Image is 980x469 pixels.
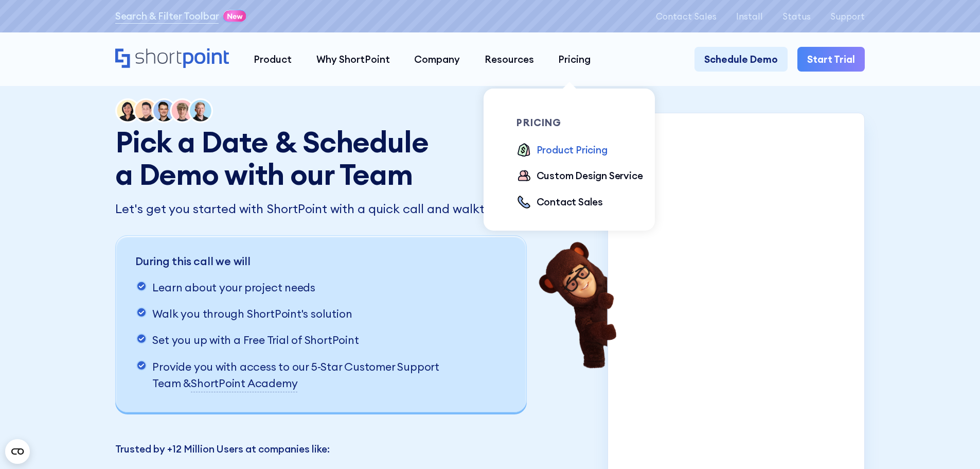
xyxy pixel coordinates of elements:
a: Schedule Demo [694,47,788,72]
h1: Pick a Date & Schedule a Demo with our Team [115,126,439,190]
button: Open CMP widget [5,439,30,464]
iframe: Chat Widget [750,55,980,469]
a: Contact Sales [656,11,717,21]
a: Home [115,48,229,70]
div: Company [414,52,460,67]
p: During this call we will [135,253,468,270]
a: Pricing [546,47,603,72]
div: Widget de chat [750,55,980,469]
p: Provide you with access to our 5-Star Customer Support Team & [152,359,467,392]
a: Install [736,11,763,21]
div: Contact Sales [537,195,603,210]
p: Learn about your project needs [152,280,315,296]
a: Custom Design Service [516,168,643,185]
div: Custom Design Service [537,168,643,183]
p: Trusted by +12 Million Users at companies like: [115,442,530,457]
a: Start Trial [797,47,865,72]
a: Contact Sales [516,195,603,211]
p: Set you up with a Free Trial of ShortPoint [152,332,359,349]
a: Product [241,47,304,72]
div: Product [254,52,292,67]
a: Status [782,11,811,21]
a: Search & Filter Toolbar [115,9,219,24]
a: Support [830,11,865,21]
p: Let's get you started with ShortPoint with a quick call and walkthrough [115,200,530,218]
a: ShortPoint Academy [191,375,297,392]
div: pricing [516,118,654,128]
p: Walk you through ShortPoint's solution [152,306,352,322]
a: Company [402,47,472,72]
div: Product Pricing [537,143,608,158]
a: Product Pricing [516,143,607,159]
div: Resources [485,52,534,67]
div: Why ShortPoint [316,52,390,67]
a: Why ShortPoint [304,47,402,72]
div: Pricing [558,52,591,67]
a: Resources [472,47,546,72]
